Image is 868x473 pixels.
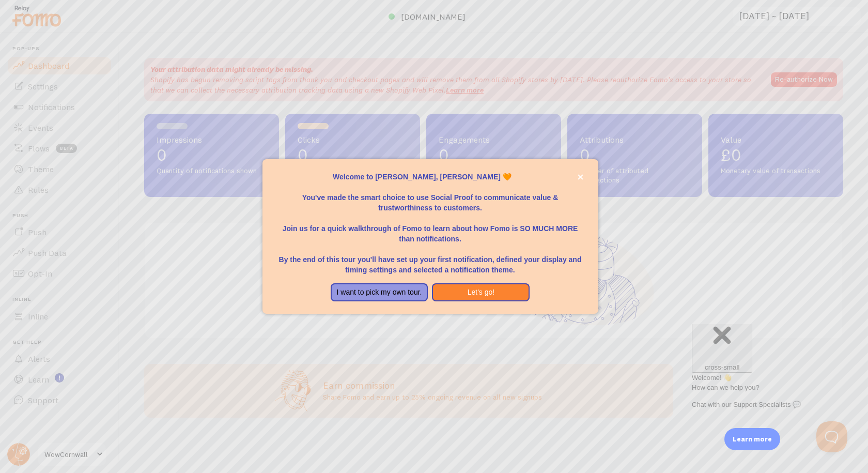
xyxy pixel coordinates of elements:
button: I want to pick my own tour. [331,283,428,302]
p: Join us for a quick walkthrough of Fomo to learn about how Fomo is SO MUCH MORE than notifications. [275,213,586,244]
p: You've made the smart choice to use Social Proof to communicate value & trustworthiness to custom... [275,182,586,213]
button: close, [575,172,586,182]
div: Learn more [724,428,780,450]
div: Welcome to Fomo, Melanie Critchell 🧡You&amp;#39;ve made the smart choice to use Social Proof to c... [262,159,598,314]
p: By the end of this tour you'll have set up your first notification, defined your display and timi... [275,244,586,275]
p: Welcome to [PERSON_NAME], [PERSON_NAME] 🧡 [275,172,586,182]
p: Learn more [733,434,772,444]
button: Let's go! [432,283,530,302]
